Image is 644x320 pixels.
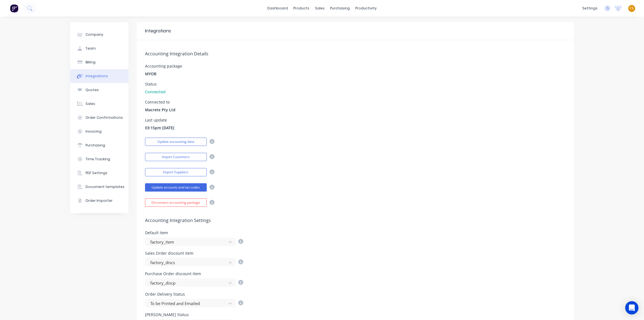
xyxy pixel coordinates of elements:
div: [PERSON_NAME] Status [145,313,243,317]
button: Time Tracking [70,152,128,166]
button: Invoicing [70,125,128,138]
button: Order Confirmations [70,111,128,125]
button: Billing [70,55,128,69]
button: PDF Settings [70,166,128,180]
button: Quotes [70,83,128,97]
div: Order Delivery Status [145,292,243,296]
div: Order Confirmations [86,115,123,120]
div: Time Tracking [86,157,110,162]
button: Order Importer [70,194,128,208]
div: Open Intercom Messenger [625,301,638,314]
div: products [291,4,312,12]
div: Order Importer [86,198,113,203]
img: Factory [10,4,18,12]
div: Company [86,32,103,37]
div: Document templates [86,184,125,189]
a: dashboard [265,4,291,12]
div: PDF Settings [86,171,107,176]
span: 03:15pm [DATE] [145,125,174,131]
button: Import Customers [145,153,207,161]
div: purchasing [327,4,353,12]
div: Integrations [145,28,171,34]
h5: Accounting Integration Details [145,51,566,56]
div: Status [145,82,165,86]
div: Sales [86,101,95,106]
div: Accounting package [145,64,182,68]
button: Update accounting data [145,138,207,146]
div: Purchase Order discount item [145,272,243,276]
div: Purchasing [86,143,105,148]
button: Document templates [70,180,128,194]
div: Default item [145,231,243,235]
span: CS [630,6,634,11]
div: Quotes [86,87,99,92]
span: Connected [145,89,165,95]
button: Team [70,42,128,55]
div: Last update [145,118,174,122]
button: Integrations [70,69,128,83]
div: Invoicing [86,129,102,134]
div: Integrations [86,74,108,79]
span: MYOB [145,71,156,77]
button: Import Suppliers [145,168,207,176]
div: productivity [353,4,379,12]
div: Connected to [145,100,175,104]
button: Purchasing [70,138,128,152]
div: Sales Order discount item [145,251,243,255]
div: sales [312,4,327,12]
div: settings [580,4,600,12]
span: Macrete Pty Ltd [145,107,175,113]
div: Billing [86,60,95,65]
button: Update accounts and tax codes [145,183,207,192]
button: Sales [70,97,128,111]
div: Team [86,46,96,51]
button: Disconnect accounting package [145,198,207,207]
button: Company [70,28,128,42]
h5: Accounting Integration Settings [145,218,566,223]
